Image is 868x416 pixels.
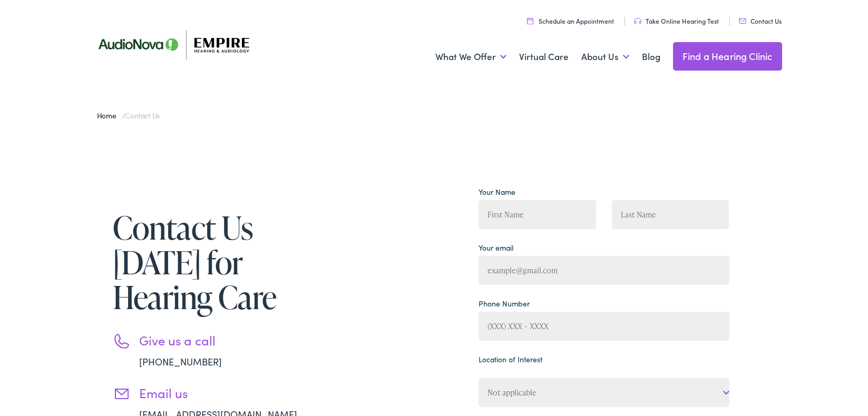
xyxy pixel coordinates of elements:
[612,200,729,229] input: Last Name
[581,37,629,76] a: About Us
[479,256,729,285] input: example@gmail.com
[435,37,506,76] a: What We Offer
[527,17,533,24] img: utility icon
[125,110,160,121] span: Contact Us
[739,16,782,25] a: Contact Us
[642,37,660,76] a: Blog
[479,242,513,253] label: Your email
[634,18,641,24] img: utility icon
[97,110,122,121] a: Home
[479,186,515,197] label: Your Name
[479,298,530,309] label: Phone Number
[479,312,729,341] input: (XXX) XXX - XXXX
[479,200,596,229] input: First Name
[634,16,719,25] a: Take Online Hearing Test
[739,18,746,24] img: utility icon
[673,42,782,71] a: Find a Hearing Clinic
[113,210,329,314] h1: Contact Us [DATE] for Hearing Care
[527,16,614,25] a: Schedule an Appointment
[139,355,222,368] a: [PHONE_NUMBER]
[519,37,569,76] a: Virtual Care
[97,110,160,121] span: /
[479,354,542,365] label: Location of Interest
[139,385,329,401] h3: Email us
[139,333,329,348] h3: Give us a call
